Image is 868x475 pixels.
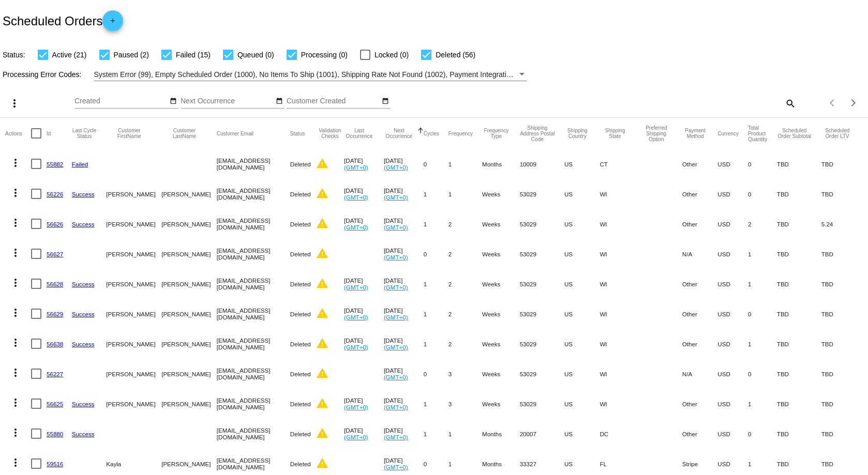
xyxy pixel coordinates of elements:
mat-cell: 1 [448,179,482,209]
mat-cell: [PERSON_NAME] [106,329,161,359]
mat-cell: USD [717,149,748,179]
mat-cell: Weeks [482,179,520,209]
mat-cell: 2 [448,299,482,329]
mat-cell: 1 [748,269,777,299]
mat-icon: more_vert [8,97,21,110]
a: (GMT+0) [384,194,408,201]
mat-icon: add [107,17,119,29]
mat-cell: 53029 [520,329,564,359]
mat-cell: TBD [821,389,863,419]
a: (GMT+0) [344,434,368,440]
mat-cell: TBD [821,239,863,269]
mat-cell: Other [682,269,717,299]
a: (GMT+0) [384,434,408,440]
a: (GMT+0) [344,284,368,290]
a: 56628 [47,281,63,287]
mat-cell: [PERSON_NAME] [106,269,161,299]
mat-cell: TBD [821,299,863,329]
span: Queued (0) [237,49,274,61]
mat-cell: 2 [448,269,482,299]
mat-cell: [DATE] [384,329,424,359]
a: Success [72,191,95,197]
mat-cell: 53029 [520,389,564,419]
input: Customer Created [287,97,380,105]
span: Deleted [290,341,311,347]
a: 56627 [47,251,63,257]
button: Next page [843,93,864,113]
mat-cell: 0 [424,239,448,269]
mat-cell: TBD [821,329,863,359]
a: Success [72,311,95,317]
a: (GMT+0) [344,224,368,231]
mat-cell: WI [600,329,639,359]
button: Change sorting for LastProcessingCycleId [72,128,97,139]
mat-cell: USD [717,239,748,269]
button: Change sorting for Cycles [424,130,439,136]
button: Change sorting for FrequencyType [482,128,511,139]
button: Change sorting for ShippingState [600,128,630,139]
mat-cell: 0 [424,359,448,389]
mat-cell: [PERSON_NAME] [161,269,217,299]
mat-cell: Weeks [482,389,520,419]
a: 56625 [47,401,63,407]
a: Failed [72,161,88,167]
span: Locked (0) [375,49,409,61]
span: Deleted [290,251,311,257]
mat-icon: more_vert [9,157,22,169]
mat-icon: warning [316,337,328,349]
mat-cell: [DATE] [384,419,424,449]
mat-cell: [PERSON_NAME] [161,389,217,419]
button: Change sorting for Id [47,130,51,136]
mat-icon: date_range [276,97,283,105]
mat-icon: warning [316,307,328,319]
button: Change sorting for Frequency [448,130,473,136]
a: (GMT+0) [384,164,408,171]
mat-cell: TBD [777,179,821,209]
mat-cell: TBD [821,269,863,299]
mat-cell: 2 [748,209,777,239]
mat-icon: search [784,95,796,111]
mat-cell: TBD [777,359,821,389]
mat-cell: 0 [748,419,777,449]
mat-cell: TBD [777,329,821,359]
span: Processing (0) [301,49,348,61]
mat-cell: [DATE] [384,209,424,239]
span: Deleted [290,461,311,467]
mat-cell: Months [482,419,520,449]
mat-cell: TBD [777,209,821,239]
mat-cell: 1 [748,329,777,359]
span: Paused (2) [114,49,149,61]
button: Change sorting for PreferredShippingOption [640,125,673,142]
mat-cell: WI [600,239,639,269]
button: Change sorting for CustomerEmail [217,130,253,136]
a: (GMT+0) [344,344,368,350]
mat-cell: Weeks [482,299,520,329]
span: Deleted [290,191,311,197]
mat-cell: 3 [448,389,482,419]
mat-cell: TBD [821,149,863,179]
mat-icon: warning [316,277,328,289]
button: Change sorting for Status [290,130,305,136]
a: (GMT+0) [384,404,408,410]
mat-cell: [PERSON_NAME] [106,299,161,329]
mat-cell: TBD [821,359,863,389]
mat-cell: US [564,209,600,239]
mat-cell: US [564,269,600,299]
mat-cell: [EMAIL_ADDRESS][DOMAIN_NAME] [217,329,290,359]
mat-icon: warning [316,397,328,409]
mat-cell: WI [600,389,639,419]
mat-cell: 53029 [520,209,564,239]
mat-cell: [PERSON_NAME] [161,359,217,389]
mat-cell: [PERSON_NAME] [161,329,217,359]
span: Failed (15) [176,49,211,61]
mat-cell: [DATE] [384,239,424,269]
mat-cell: 1 [424,389,448,419]
mat-cell: [EMAIL_ADDRESS][DOMAIN_NAME] [217,149,290,179]
span: Deleted [290,401,311,407]
mat-cell: TBD [777,269,821,299]
a: (GMT+0) [384,344,408,350]
mat-cell: 5.24 [821,209,863,239]
span: Status: [3,51,25,59]
button: Change sorting for NextOccurrenceUtc [384,128,414,139]
a: 59516 [47,461,63,467]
